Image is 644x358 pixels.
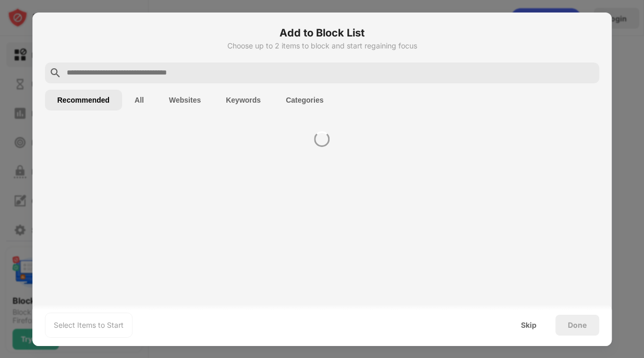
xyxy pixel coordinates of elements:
[45,42,600,50] div: Choose up to 2 items to block and start regaining focus
[521,321,537,329] div: Skip
[45,90,122,110] button: Recommended
[54,320,124,330] div: Select Items to Start
[45,25,600,41] h6: Add to Block List
[568,321,587,329] div: Done
[273,90,336,110] button: Categories
[122,90,156,110] button: All
[156,90,213,110] button: Websites
[213,90,273,110] button: Keywords
[49,67,62,79] img: search.svg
